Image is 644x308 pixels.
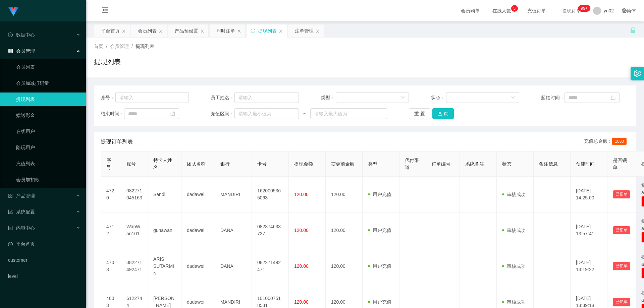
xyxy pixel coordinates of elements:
[502,228,526,233] span: 审核成功
[136,44,154,49] span: 提现列表
[251,28,255,33] i: 图标: sync
[16,173,80,186] a: 会员加扣款
[8,33,13,37] i: 图标: check-circle-o
[181,212,215,248] td: dadawei
[611,95,615,100] i: 图标: calendar
[401,96,405,100] i: 图标: down
[432,161,450,167] span: 订单编号
[502,299,526,305] span: 审核成功
[16,141,80,154] a: 陪玩用户
[368,192,391,197] span: 用户充值
[252,212,289,248] td: 082374633737
[181,248,215,284] td: dadawei
[8,209,13,214] i: 图标: form
[613,226,630,234] button: 已锁单
[215,212,252,248] td: DANA
[106,158,111,170] span: 序号
[541,94,565,101] span: 起始时间：
[121,177,148,212] td: 082271045163
[252,177,289,212] td: 1620005365063
[432,108,454,119] button: 查 询
[8,49,13,53] i: 图标: table
[211,94,234,101] span: 员工姓名：
[101,248,121,284] td: 4703
[101,212,121,248] td: 4712
[94,57,121,67] h1: 提现列表
[16,76,80,90] a: 会员加减打码量
[16,125,80,138] a: 在线用户
[368,299,391,305] span: 用户充值
[622,8,627,13] i: 图标: global
[16,109,80,122] a: 赠送彩金
[200,29,204,33] i: 图标: close
[170,111,175,116] i: 图标: calendar
[121,248,148,284] td: 082271492471
[584,138,629,146] div: 充值总金额：
[405,158,419,170] span: 代付渠道
[8,269,80,283] a: level
[294,263,309,269] span: 120.00
[101,94,115,101] span: 账号：
[181,177,215,212] td: dadawei
[613,298,630,306] button: 已锁单
[368,263,391,269] span: 用户充值
[539,161,558,167] span: 备注信息
[122,29,126,33] i: 图标: close
[279,29,283,33] i: 图标: close
[101,138,133,146] span: 提现订单列表
[409,108,430,119] button: 重 置
[159,29,163,33] i: 图标: close
[578,5,590,12] sup: 286
[252,248,289,284] td: 082271492471
[331,161,355,167] span: 变更前金额
[294,299,309,305] span: 120.00
[101,24,120,37] div: 平台首页
[8,253,80,267] a: customer
[234,92,299,103] input: 请输入
[316,29,320,33] i: 图标: close
[258,24,277,37] div: 提现列表
[295,24,314,37] div: 注单管理
[215,177,252,212] td: MANDIRI
[576,161,595,167] span: 创建时间
[431,94,446,101] span: 状态：
[502,263,526,269] span: 审核成功
[148,212,181,248] td: gunawan
[502,161,512,167] span: 状态
[511,5,518,12] sup: 5
[511,96,515,100] i: 图标: down
[571,177,607,212] td: [DATE] 14:25:00
[16,157,80,170] a: 充值列表
[187,161,206,167] span: 团队名称
[148,248,181,284] td: ARIS SUTARMIN
[310,108,387,119] input: 请输入最大值为
[559,8,584,13] span: 提现订单
[8,209,35,214] span: 系统配置
[94,0,117,22] i: 图标: menu-fold
[321,94,336,101] span: 类型：
[8,48,35,54] span: 会员管理
[299,110,310,117] span: ~
[8,226,13,230] i: 图标: profile
[220,161,230,167] span: 银行
[8,7,19,16] img: logo.9652507e.png
[630,27,636,33] i: 图标: unlock
[257,161,267,167] span: 卡号
[489,8,515,13] span: 在线人数
[115,92,189,103] input: 请输入
[106,44,107,49] span: /
[8,225,35,231] span: 内容中心
[131,44,133,49] span: /
[8,193,35,198] span: 产品管理
[8,237,80,251] a: 图标: dashboard平台首页
[16,60,80,74] a: 会员列表
[326,248,363,284] td: 120.00
[294,228,309,233] span: 120.00
[94,44,103,49] span: 首页
[16,93,80,106] a: 提现列表
[216,24,235,37] div: 即时注单
[513,5,516,12] p: 5
[634,70,641,77] i: 图标: setting
[234,108,299,119] input: 请输入最小值为
[110,44,129,49] span: 会员管理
